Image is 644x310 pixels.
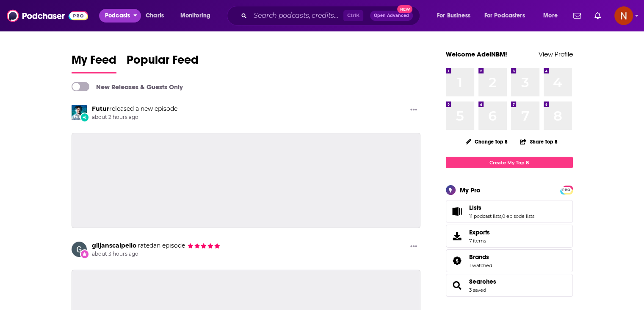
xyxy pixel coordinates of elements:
[501,213,502,219] span: ,
[250,9,343,23] input: Search podcasts, credits, & more...
[446,50,507,58] a: Welcome AdelNBM!
[127,53,199,73] a: Popular Feed
[469,204,481,211] span: Lists
[484,10,525,22] span: For Podcasters
[614,6,633,25] img: User Profile
[431,9,481,23] button: open menu
[92,242,136,249] a: giljanscalpello
[469,213,501,219] a: 11 podcast lists
[446,157,573,168] a: Create My Top 8
[537,9,568,23] button: open menu
[187,242,220,249] span: giljanscalpello's Rating: 5 out of 5
[539,50,573,58] a: View Profile
[479,9,537,23] button: open menu
[449,279,466,291] a: Searches
[397,5,412,13] span: New
[446,249,573,272] span: Brands
[80,249,89,259] div: New Rating
[469,253,489,261] span: Brands
[469,287,486,293] a: 3 saved
[460,186,481,194] div: My Pro
[92,251,221,258] span: about 3 hours ago
[92,114,177,121] span: about 2 hours ago
[72,53,116,72] span: My Feed
[591,8,604,23] a: Show notifications dropdown
[449,255,466,267] a: Brands
[614,6,633,25] button: Show profile menu
[469,278,496,285] a: Searches
[407,105,420,116] button: Show More Button
[7,8,88,24] img: Podchaser - Follow, Share and Rate Podcasts
[180,10,210,22] span: Monitoring
[140,9,169,23] a: Charts
[543,10,558,22] span: More
[469,253,492,261] a: Brands
[72,82,183,91] a: New Releases & Guests Only
[72,105,87,120] img: Futur
[72,242,87,257] img: giljanscalpello
[127,53,199,72] span: Popular Feed
[520,133,558,150] button: Share Top 8
[72,53,116,73] a: My Feed
[146,10,164,22] span: Charts
[614,6,633,25] span: Logged in as AdelNBM
[235,6,428,25] div: Search podcasts, credits, & more...
[374,14,409,18] span: Open Advanced
[99,9,141,23] button: open menu
[449,230,466,242] span: Exports
[469,228,490,236] span: Exports
[469,262,492,268] a: 1 watched
[92,105,109,113] a: Futur
[570,8,584,23] a: Show notifications dropdown
[138,242,153,249] span: rated
[343,10,363,21] span: Ctrl K
[370,11,413,21] button: Open AdvancedNew
[136,242,185,249] span: an episode
[502,213,534,219] a: 0 episode lists
[407,242,420,252] button: Show More Button
[469,204,534,211] a: Lists
[92,105,177,113] h3: released a new episode
[446,274,573,297] span: Searches
[105,10,130,22] span: Podcasts
[469,238,490,244] span: 7 items
[449,206,466,217] a: Lists
[174,9,221,23] button: open menu
[437,10,470,22] span: For Business
[446,200,573,223] span: Lists
[80,113,89,122] div: New Episode
[461,136,513,147] button: Change Top 8
[446,225,573,248] a: Exports
[561,186,572,193] a: PRO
